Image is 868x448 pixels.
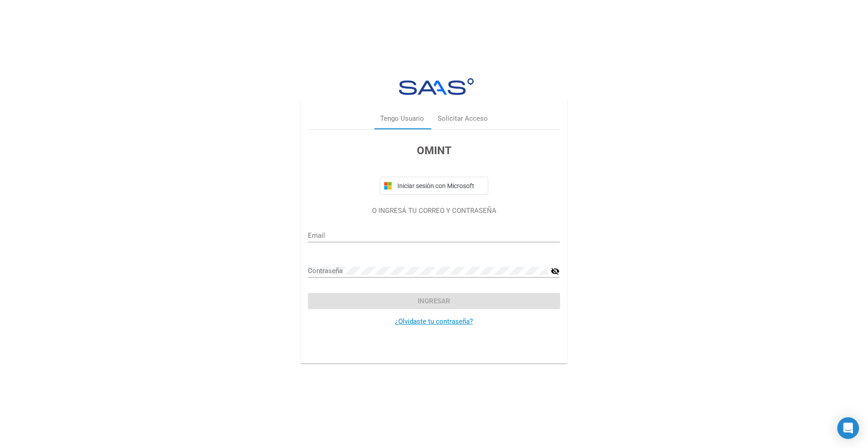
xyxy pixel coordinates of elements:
h3: OMINT [308,142,560,159]
div: Open Intercom Messenger [837,417,859,439]
a: ¿Olvidaste tu contraseña? [395,317,473,325]
p: O INGRESÁ TU CORREO Y CONTRASEÑA [308,206,560,216]
span: Ingresar [418,297,450,305]
span: Iniciar sesión con Microsoft [396,182,484,189]
div: Tengo Usuario [380,113,424,124]
div: Solicitar Acceso [438,113,488,124]
button: Ingresar [308,293,560,309]
mat-icon: visibility_off [551,266,560,277]
button: Iniciar sesión con Microsoft [380,177,488,195]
